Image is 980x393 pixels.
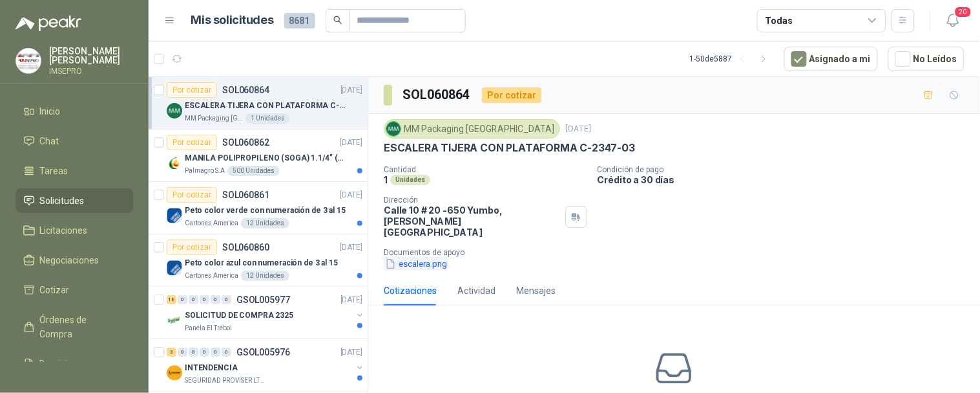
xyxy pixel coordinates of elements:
[167,348,176,357] div: 3
[40,164,68,178] span: Tareas
[384,165,587,174] p: Cantidad
[384,174,388,185] p: 1
[598,174,975,185] p: Crédito a 30 días
[384,248,975,257] p: Documentos de apoyo
[384,284,437,298] div: Cotizaciones
[178,295,187,304] div: 0
[191,11,274,30] h1: Mis solicitudes
[40,194,85,208] span: Solicitudes
[16,248,133,273] a: Negociaciones
[384,141,635,155] p: ESCALERA TIJERA CON PLATAFORMA C-2347-03
[167,295,176,304] div: 18
[222,243,269,252] p: SOL060860
[200,295,209,304] div: 0
[384,205,560,238] p: Calle 10 # 20 -650 Yumbo , [PERSON_NAME][GEOGRAPHIC_DATA]
[390,175,430,185] div: Unidades
[40,357,88,371] span: Remisiones
[40,104,61,118] span: Inicio
[386,122,401,136] img: Company Logo
[211,295,220,304] div: 0
[16,278,133,302] a: Cotizar
[185,257,338,269] p: Peto color azul con numeración de 3 al 15
[189,295,198,304] div: 0
[185,100,346,112] p: ESCALERA TIJERA CON PLATAFORMA C-2347-03
[167,208,182,223] img: Company Logo
[16,352,133,376] a: Remisiones
[16,188,133,213] a: Solicitudes
[340,137,362,149] p: [DATE]
[167,135,217,150] div: Por cotizar
[245,113,290,124] div: 1 Unidades
[222,85,269,95] p: SOL060864
[178,348,187,357] div: 0
[222,138,269,147] p: SOL060862
[200,348,209,357] div: 0
[167,260,182,276] img: Company Logo
[40,223,88,238] span: Licitaciones
[16,159,133,183] a: Tareas
[185,323,232,333] p: Panela El Trébol
[16,129,133,153] a: Chat
[167,82,217,98] div: Por cotizar
[241,271,289,281] div: 12 Unidades
[16,308,133,346] a: Órdenes de Compra
[222,295,231,304] div: 0
[340,241,362,254] p: [DATE]
[690,49,774,69] div: 1 - 50 de 5887
[185,376,266,386] p: SEGURIDAD PROVISER LTDA
[222,348,231,357] div: 0
[167,344,365,386] a: 3 0 0 0 0 0 GSOL005976[DATE] Company LogoINTENDENCIASEGURIDAD PROVISER LTDA
[457,284,495,298] div: Actividad
[185,271,238,281] p: Cartones America
[766,14,793,28] div: Todas
[227,166,280,176] div: 500 Unidades
[185,152,346,164] p: MANILA POLIPROPILENO (SOGA) 1.1/4" (32MM) marca tesicol
[167,155,182,171] img: Company Logo
[49,47,133,65] p: [PERSON_NAME] [PERSON_NAME]
[384,196,560,205] p: Dirección
[222,190,269,199] p: SOL060861
[340,346,362,359] p: [DATE]
[185,362,238,374] p: INTENDENCIA
[236,295,290,304] p: GSOL005977
[40,313,121,341] span: Órdenes de Compra
[185,166,225,176] p: Palmagro S.A
[185,309,293,322] p: SOLICITUD DE COMPRA 2325
[189,348,198,357] div: 0
[565,123,591,135] p: [DATE]
[185,218,238,229] p: Cartones America
[49,67,133,75] p: IMSEPRO
[167,103,182,118] img: Company Logo
[516,284,556,298] div: Mensajes
[149,77,368,129] a: Por cotizarSOL060864[DATE] Company LogoESCALERA TIJERA CON PLATAFORMA C-2347-03MM Packaging [GEOG...
[241,218,289,229] div: 12 Unidades
[16,218,133,243] a: Licitaciones
[384,257,448,271] button: escalera.png
[954,6,972,18] span: 20
[167,365,182,381] img: Company Logo
[149,182,368,234] a: Por cotizarSOL060861[DATE] Company LogoPeto color verde con numeración de 3 al 15Cartones America...
[402,85,472,105] h3: SOL060864
[40,283,70,297] span: Cotizar
[185,113,243,124] p: MM Packaging [GEOGRAPHIC_DATA]
[236,348,290,357] p: GSOL005976
[211,348,220,357] div: 0
[784,47,878,71] button: Asignado a mi
[16,16,81,31] img: Logo peakr
[340,189,362,201] p: [DATE]
[340,294,362,306] p: [DATE]
[333,16,342,25] span: search
[167,187,217,203] div: Por cotizar
[149,129,368,182] a: Por cotizarSOL060862[DATE] Company LogoMANILA POLIPROPILENO (SOGA) 1.1/4" (32MM) marca tesicolPal...
[888,47,964,71] button: No Leídos
[167,313,182,328] img: Company Logo
[40,253,99,267] span: Negociaciones
[384,119,560,139] div: MM Packaging [GEOGRAPHIC_DATA]
[284,13,315,28] span: 8681
[941,9,964,32] button: 20
[40,134,59,148] span: Chat
[340,84,362,96] p: [DATE]
[16,99,133,124] a: Inicio
[167,240,217,255] div: Por cotizar
[167,292,365,333] a: 18 0 0 0 0 0 GSOL005977[DATE] Company LogoSOLICITUD DE COMPRA 2325Panela El Trébol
